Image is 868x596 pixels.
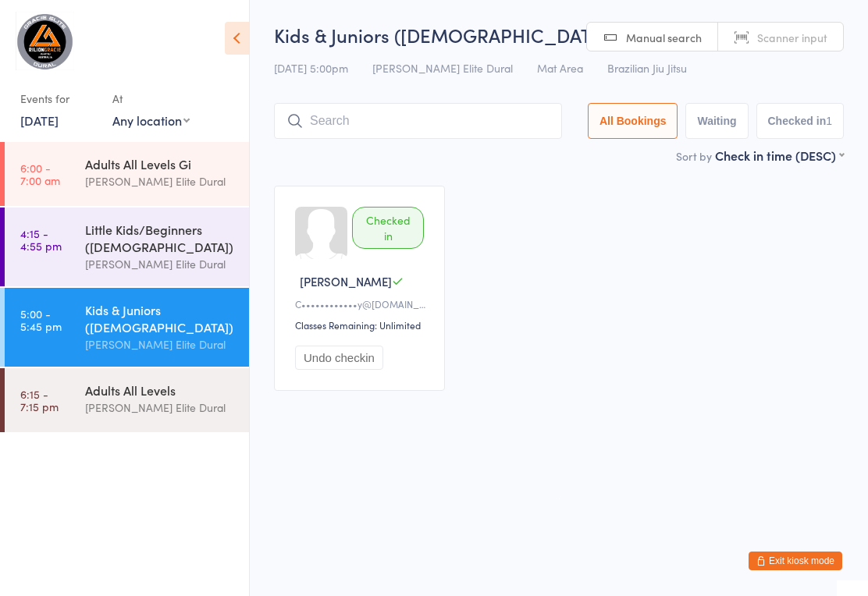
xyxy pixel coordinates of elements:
[5,142,249,206] a: 6:00 -7:00 amAdults All Levels Gi[PERSON_NAME] Elite Dural
[85,381,236,399] div: Adults All Levels
[85,221,236,255] div: Little Kids/Beginners ([DEMOGRAPHIC_DATA])
[537,60,583,76] span: Mat Area
[85,155,236,172] div: Adults All Levels Gi
[20,112,59,129] a: [DATE]
[295,297,429,310] div: C••••••••••••y@[DOMAIN_NAME]
[20,307,62,332] time: 5:00 - 5:45 pm
[749,552,842,570] button: Exit kiosk mode
[756,103,845,139] button: Checked in1
[757,30,827,45] span: Scanner input
[85,301,236,335] div: Kids & Juniors ([DEMOGRAPHIC_DATA])
[85,172,236,190] div: [PERSON_NAME] Elite Dural
[85,335,236,353] div: [PERSON_NAME] Elite Dural
[274,60,348,76] span: [DATE] 5:00pm
[5,368,249,432] a: 6:15 -7:15 pmAdults All Levels[PERSON_NAME] Elite Dural
[588,103,678,139] button: All Bookings
[372,60,513,76] span: [PERSON_NAME] Elite Dural
[20,161,60,186] time: 6:00 - 7:00 am
[607,60,687,76] span: Brazilian Jiu Jitsu
[295,346,383,370] button: Undo checkin
[295,318,429,332] div: Classes Remaining: Unlimited
[826,115,832,127] div: 1
[626,30,702,45] span: Manual search
[5,288,249,367] a: 5:00 -5:45 pmKids & Juniors ([DEMOGRAPHIC_DATA])[PERSON_NAME] Elite Dural
[685,103,748,139] button: Waiting
[20,227,62,252] time: 4:15 - 4:55 pm
[20,86,97,112] div: Events for
[274,22,844,48] h2: Kids & Juniors ([DEMOGRAPHIC_DATA]… Check-in
[85,255,236,273] div: [PERSON_NAME] Elite Dural
[352,207,424,249] div: Checked in
[112,112,190,129] div: Any location
[274,103,562,139] input: Search
[112,86,190,112] div: At
[676,148,712,164] label: Sort by
[5,208,249,286] a: 4:15 -4:55 pmLittle Kids/Beginners ([DEMOGRAPHIC_DATA])[PERSON_NAME] Elite Dural
[715,147,844,164] div: Check in time (DESC)
[85,399,236,417] div: [PERSON_NAME] Elite Dural
[20,388,59,413] time: 6:15 - 7:15 pm
[300,273,392,289] span: [PERSON_NAME]
[16,12,74,70] img: Gracie Elite Jiu Jitsu Dural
